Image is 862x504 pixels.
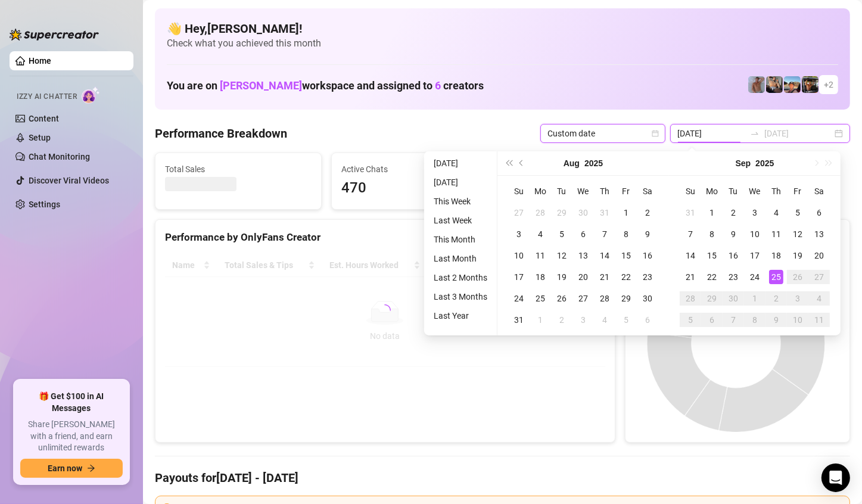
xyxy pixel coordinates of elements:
td: 2025-08-30 [637,288,658,309]
td: 2025-08-12 [551,245,572,266]
div: 22 [705,270,719,284]
td: 2025-08-11 [530,245,551,266]
td: 2025-09-20 [808,245,830,266]
span: 6 [435,79,441,92]
div: 13 [812,227,826,241]
td: 2025-08-14 [594,245,615,266]
div: 9 [640,227,655,241]
div: 7 [598,227,612,241]
div: 1 [705,206,719,220]
div: 5 [683,313,698,327]
div: 24 [512,291,526,306]
span: swap-right [750,129,760,138]
div: 27 [812,270,826,284]
td: 2025-07-27 [508,202,530,223]
li: [DATE] [429,175,492,189]
button: Choose a month [564,151,580,175]
div: 3 [512,227,526,241]
div: 6 [640,313,655,327]
td: 2025-09-18 [765,245,787,266]
li: Last Year [429,309,492,323]
div: 1 [533,313,547,327]
td: 2025-08-16 [637,245,658,266]
li: This Month [429,232,492,247]
td: 2025-09-02 [723,202,744,223]
span: Check what you achieved this month [167,37,838,50]
div: 23 [726,270,740,284]
td: 2025-10-06 [701,309,723,331]
div: 26 [555,291,569,306]
span: to [750,129,760,138]
td: 2025-09-07 [680,223,701,245]
td: 2025-09-26 [787,266,808,288]
div: 20 [576,270,590,284]
td: 2025-09-05 [615,309,637,331]
input: Start date [677,127,745,140]
td: 2025-10-03 [787,288,808,309]
div: 11 [533,248,547,263]
div: 4 [533,227,547,241]
td: 2025-09-06 [808,202,830,223]
div: 30 [726,291,740,306]
div: 20 [812,248,826,263]
span: loading [379,304,391,316]
div: 5 [555,227,569,241]
td: 2025-08-20 [572,266,594,288]
span: [PERSON_NAME] [220,79,302,92]
th: Mo [701,181,723,202]
div: 11 [812,313,826,327]
td: 2025-09-17 [744,245,765,266]
div: 3 [791,291,805,306]
div: 19 [555,270,569,284]
div: 14 [683,248,698,263]
td: 2025-09-03 [572,309,594,331]
td: 2025-09-03 [744,202,765,223]
div: 25 [533,291,547,306]
div: 3 [576,313,590,327]
td: 2025-09-02 [551,309,572,331]
td: 2025-09-21 [680,266,701,288]
td: 2025-09-11 [765,223,787,245]
td: 2025-08-13 [572,245,594,266]
img: logo-BBDzfeDw.svg [10,29,99,41]
td: 2025-08-31 [680,202,701,223]
th: Fr [787,181,808,202]
td: 2025-09-01 [530,309,551,331]
td: 2025-08-09 [637,223,658,245]
td: 2025-07-28 [530,202,551,223]
div: 4 [769,206,783,220]
a: Discover Viral Videos [29,176,109,185]
div: 5 [791,206,805,220]
div: 1 [748,291,762,306]
span: Earn now [48,463,82,473]
div: 7 [683,227,698,241]
div: 13 [576,248,590,263]
td: 2025-09-05 [787,202,808,223]
div: 6 [812,206,826,220]
div: 30 [640,291,655,306]
td: 2025-08-07 [594,223,615,245]
td: 2025-08-23 [637,266,658,288]
td: 2025-08-17 [508,266,530,288]
div: Open Intercom Messenger [821,463,850,492]
td: 2025-09-29 [701,288,723,309]
td: 2025-09-22 [701,266,723,288]
div: 6 [576,227,590,241]
td: 2025-08-04 [530,223,551,245]
th: Tu [551,181,572,202]
img: George [766,76,783,93]
li: Last 3 Months [429,290,492,304]
button: Choose a year [584,151,603,175]
img: Joey [748,76,765,93]
td: 2025-09-01 [701,202,723,223]
td: 2025-08-31 [508,309,530,331]
button: Last year (Control + left) [502,151,515,175]
span: Active Chats [341,163,488,176]
span: + 2 [824,78,833,91]
div: 28 [533,206,547,220]
div: 22 [619,270,633,284]
td: 2025-07-31 [594,202,615,223]
td: 2025-09-14 [680,245,701,266]
a: Chat Monitoring [29,152,90,161]
td: 2025-10-05 [680,309,701,331]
